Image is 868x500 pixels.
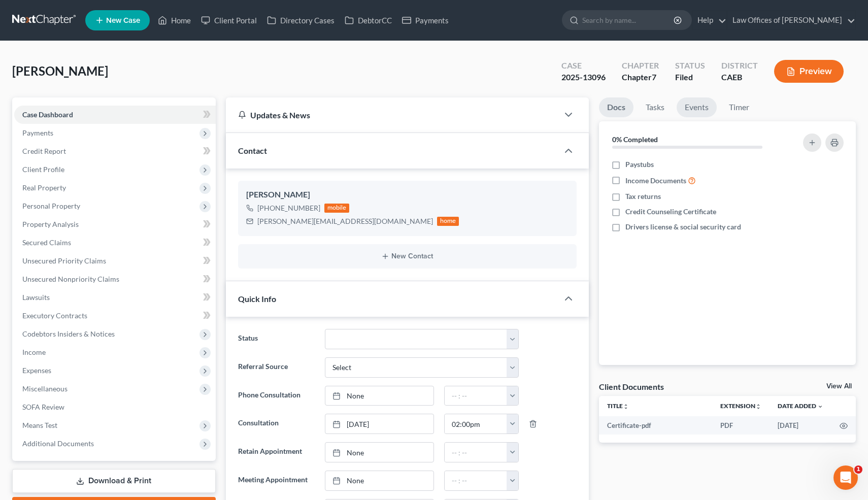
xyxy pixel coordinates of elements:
[437,217,459,226] div: home
[607,402,629,410] a: Titleunfold_more
[22,421,57,429] span: Means Test
[22,275,119,283] span: Unsecured Nonpriority Claims
[262,11,340,29] a: Directory Cases
[854,465,862,474] span: 1
[238,294,276,304] span: Quick Info
[561,72,606,83] div: 2025-13096
[14,234,216,252] a: Secured Claims
[623,404,629,410] i: unfold_more
[778,402,823,410] a: Date Added expand_more
[397,11,454,29] a: Payments
[257,216,433,226] div: [PERSON_NAME][EMAIL_ADDRESS][DOMAIN_NAME]
[14,307,216,325] a: Executory Contracts
[233,386,320,406] label: Phone Consultation
[755,404,761,410] i: unfold_more
[721,72,758,83] div: CAEB
[257,203,320,213] div: [PHONE_NUMBER]
[196,11,262,29] a: Client Portal
[14,106,216,124] a: Case Dashboard
[625,207,716,217] span: Credit Counseling Certificate
[325,414,433,434] a: [DATE]
[675,72,705,83] div: Filed
[445,414,507,434] input: -- : --
[14,288,216,307] a: Lawsuits
[22,384,68,393] span: Miscellaneous
[106,17,140,24] span: New Case
[677,97,717,117] a: Events
[14,252,216,270] a: Unsecured Priority Claims
[445,443,507,462] input: -- : --
[625,159,654,170] span: Paystubs
[770,416,831,435] td: [DATE]
[22,366,51,375] span: Expenses
[233,357,320,378] label: Referral Source
[625,222,741,232] span: Drivers license & social security card
[675,60,705,72] div: Status
[22,256,106,265] span: Unsecured Priority Claims
[340,11,397,29] a: DebtorCC
[599,416,712,435] td: Certificate-pdf
[22,348,46,356] span: Income
[652,72,656,82] span: 7
[233,442,320,462] label: Retain Appointment
[625,191,661,202] span: Tax returns
[325,443,433,462] a: None
[692,11,726,29] a: Help
[325,386,433,406] a: None
[774,60,844,83] button: Preview
[712,416,770,435] td: PDF
[14,270,216,288] a: Unsecured Nonpriority Claims
[612,135,658,144] strong: 0% Completed
[22,128,53,137] span: Payments
[233,329,320,349] label: Status
[22,202,80,210] span: Personal Property
[833,465,858,490] iframe: Intercom live chat
[445,471,507,490] input: -- : --
[233,414,320,434] label: Consultation
[622,72,659,83] div: Chapter
[153,11,196,29] a: Home
[720,402,761,410] a: Extensionunfold_more
[817,404,823,410] i: expand_more
[22,403,64,411] span: SOFA Review
[22,238,71,247] span: Secured Claims
[22,183,66,192] span: Real Property
[22,220,79,228] span: Property Analysis
[721,60,758,72] div: District
[638,97,673,117] a: Tasks
[22,439,94,448] span: Additional Documents
[246,252,569,260] button: New Contact
[246,189,569,201] div: [PERSON_NAME]
[14,142,216,160] a: Credit Report
[826,383,852,390] a: View All
[22,110,73,119] span: Case Dashboard
[561,60,606,72] div: Case
[721,97,757,117] a: Timer
[14,398,216,416] a: SOFA Review
[599,97,633,117] a: Docs
[625,176,686,186] span: Income Documents
[12,63,108,78] span: [PERSON_NAME]
[233,471,320,491] label: Meeting Appointment
[12,469,216,493] a: Download & Print
[599,381,664,392] div: Client Documents
[445,386,507,406] input: -- : --
[22,165,64,174] span: Client Profile
[22,147,66,155] span: Credit Report
[22,311,87,320] span: Executory Contracts
[14,215,216,234] a: Property Analysis
[238,110,547,120] div: Updates & News
[582,11,675,29] input: Search by name...
[238,146,267,155] span: Contact
[727,11,855,29] a: Law Offices of [PERSON_NAME]
[325,471,433,490] a: None
[22,293,50,302] span: Lawsuits
[324,204,350,213] div: mobile
[622,60,659,72] div: Chapter
[22,329,115,338] span: Codebtors Insiders & Notices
